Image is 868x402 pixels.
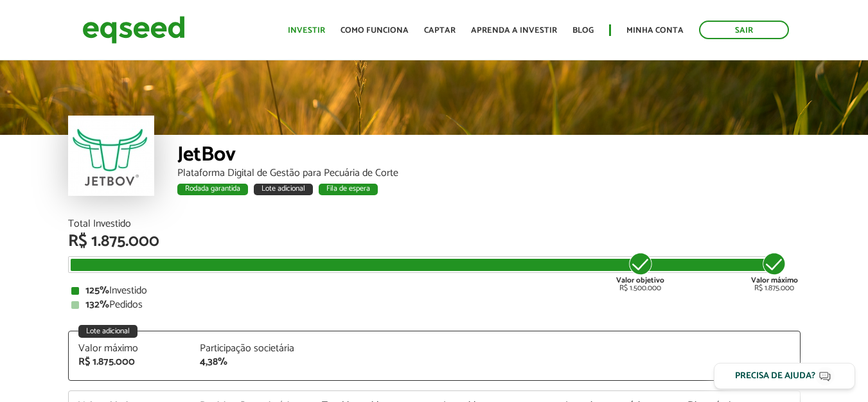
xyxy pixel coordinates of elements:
a: Investir [288,26,325,35]
div: R$ 1.875.000 [78,357,181,367]
div: 4,38% [200,357,303,367]
a: Como funciona [341,26,409,35]
strong: Valor máximo [751,274,798,286]
strong: Valor objetivo [616,274,664,286]
div: R$ 1.875.000 [68,233,801,250]
div: Rodada garantida [177,184,248,195]
a: Captar [424,26,456,35]
div: Participação societária [200,344,303,354]
a: Minha conta [626,26,684,35]
img: EqSeed [82,13,185,47]
div: Fila de espera [319,184,378,195]
div: JetBov [177,144,801,168]
div: R$ 1.500.000 [616,251,664,292]
a: Sair [699,21,789,39]
div: Plataforma Digital de Gestão para Pecuária de Corte [177,168,801,179]
div: Total Investido [68,219,801,229]
div: Investido [71,286,797,296]
div: Lote adicional [78,325,137,338]
a: Aprenda a investir [471,26,557,35]
div: Valor máximo [78,344,181,354]
div: Pedidos [71,300,797,310]
strong: 125% [85,282,109,299]
div: R$ 1.875.000 [751,251,798,292]
strong: 132% [85,296,109,313]
div: Lote adicional [254,184,313,195]
a: Blog [572,26,594,35]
